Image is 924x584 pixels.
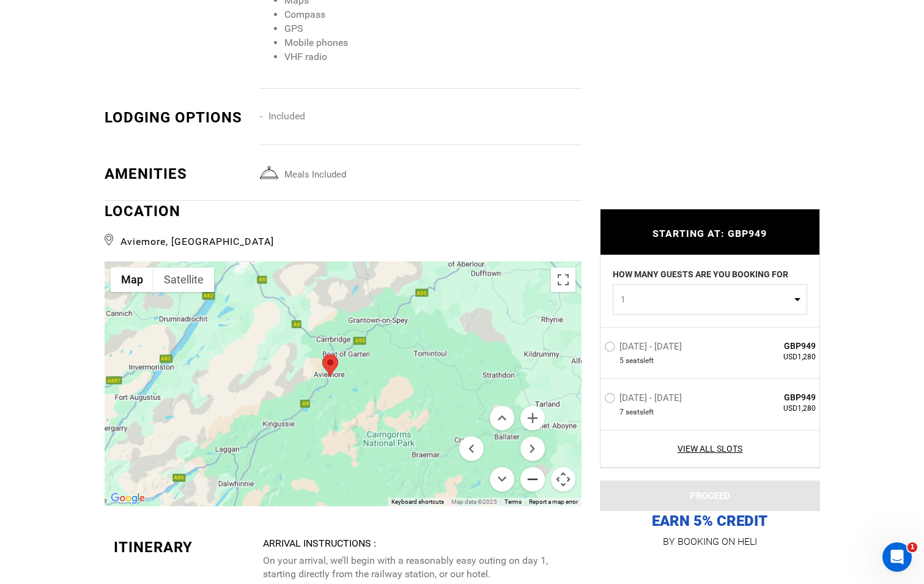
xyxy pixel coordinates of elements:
[105,201,582,249] div: LOCATION
[551,467,575,492] button: Map camera controls
[520,436,545,461] button: Move right
[284,22,581,36] li: GPS
[882,542,912,572] iframe: Intercom live chat
[260,163,278,182] img: mealsincluded.svg
[284,36,581,50] li: Mobile phones
[284,8,581,22] li: Compass
[600,533,820,550] p: BY BOOKING ON HELI
[114,537,254,558] div: Itinerary
[105,163,251,184] div: Amenities
[551,268,575,292] button: Toggle fullscreen view
[520,467,545,492] button: Zoom out
[619,407,624,417] span: 7
[621,293,791,305] span: 1
[529,498,578,505] a: Report a map error
[626,356,654,366] span: seat left
[604,443,816,455] a: View All Slots
[604,392,685,407] label: [DATE] - [DATE]
[105,107,251,128] div: Lodging options
[520,406,545,430] button: Zoom in
[728,391,816,403] span: GBP949
[284,50,581,64] li: VHF radio
[613,284,807,315] button: 1
[626,407,654,417] span: seat left
[640,356,643,366] span: s
[728,352,816,362] span: USD1,280
[391,498,444,506] button: Keyboard shortcuts
[108,490,148,506] img: Google
[451,498,497,505] span: Map data ©2025
[728,340,816,352] span: GBP949
[111,268,153,292] button: Show street map
[105,231,582,249] span: Aviemore, [GEOGRAPHIC_DATA]
[652,227,767,239] span: STARTING AT: GBP949
[459,436,484,461] button: Move left
[604,341,685,356] label: [DATE] - [DATE]
[505,498,522,505] a: Terms (opens in new tab)
[728,403,816,414] span: USD1,280
[640,407,643,417] span: s
[907,542,917,552] span: 1
[260,107,414,125] li: Included
[263,554,572,582] p: On your arrival, we’ll begin with a reasonably easy outing on day 1, starting directly from the r...
[619,356,624,366] span: 5
[108,490,148,506] a: Open this area in Google Maps (opens a new window)
[278,163,414,179] span: Meals included
[490,406,514,430] button: Move up
[263,537,572,551] div: Arrival Instructions :
[613,268,788,284] label: HOW MANY GUESTS ARE YOU BOOKING FOR
[153,268,214,292] button: Show satellite imagery
[490,467,514,492] button: Move down
[600,481,820,511] button: PROCEED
